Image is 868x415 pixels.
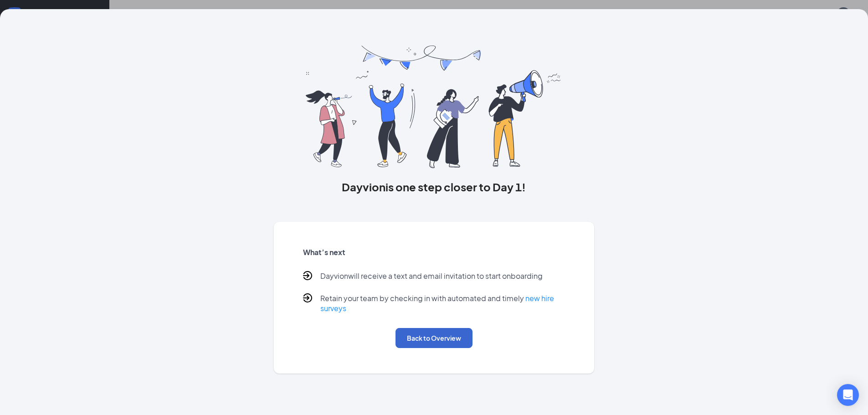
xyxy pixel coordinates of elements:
[395,328,473,348] button: Back to Overview
[320,293,554,313] a: new hire surveys
[320,271,543,282] p: Dayvion will receive a text and email invitation to start onboarding
[320,293,565,313] p: Retain your team by checking in with automated and timely
[274,179,595,195] h3: Dayvion is one step closer to Day 1!
[306,46,562,168] img: you are all set
[837,384,859,406] div: Open Intercom Messenger
[303,247,565,257] h5: What’s next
